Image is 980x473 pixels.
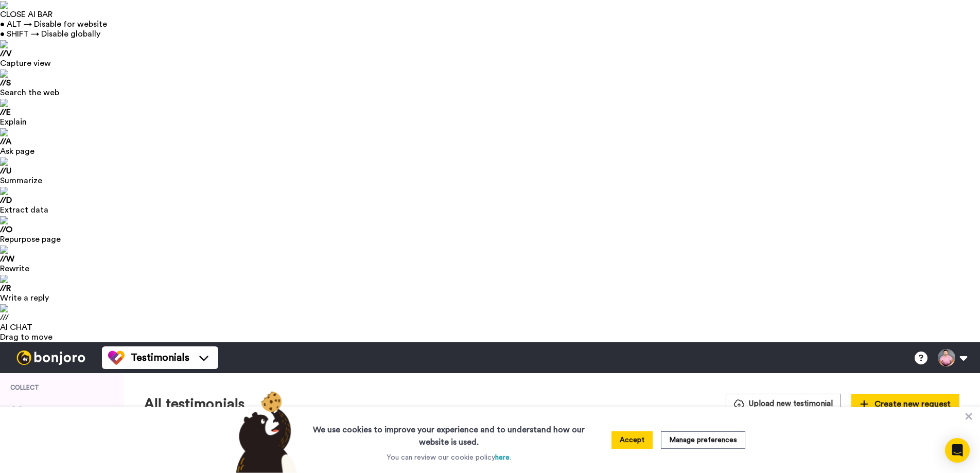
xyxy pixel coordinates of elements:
[303,417,595,448] h3: We use cookies to improve your experience and to understand how our website is used.
[387,452,511,463] p: You can review our cookie policy .
[945,438,970,463] div: Open Intercom Messenger
[726,394,841,414] button: Upload new testimonial
[851,394,959,414] button: Create new request
[144,396,244,412] h1: All testimonials
[131,351,189,365] span: Testimonials
[611,431,653,449] button: Accept
[33,406,124,418] span: Request
[661,431,745,449] button: Manage preferences
[12,351,90,365] img: bj-logo-header-white.svg
[495,454,510,461] a: here
[226,391,303,473] img: bear-with-cookie.png
[860,398,951,410] span: Create new request
[108,349,125,366] img: tm-color.svg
